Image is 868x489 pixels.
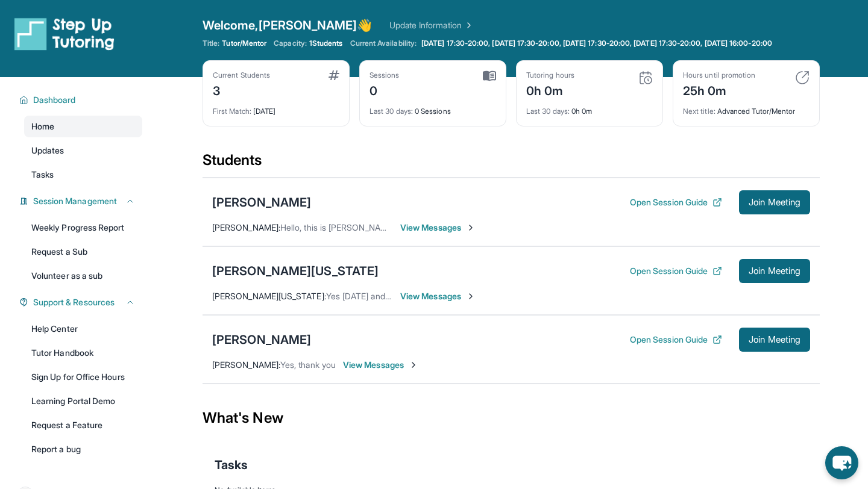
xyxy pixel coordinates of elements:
[739,190,810,214] button: Join Meeting
[343,359,418,371] span: View Messages
[400,290,476,302] span: View Messages
[212,291,326,301] span: [PERSON_NAME][US_STATE] :
[203,151,820,177] div: Students
[212,263,379,279] div: [PERSON_NAME][US_STATE]
[213,70,270,80] div: Current Students
[213,99,339,116] div: [DATE]
[274,39,307,48] span: Capacity:
[462,19,474,31] img: Chevron Right
[683,99,810,116] div: Advanced Tutor/Mentor
[630,196,722,208] button: Open Session Guide
[24,342,142,364] a: Tutor Handbook
[329,70,339,80] img: card
[421,39,772,48] span: [DATE] 17:30-20:00, [DATE] 17:30-20:00, [DATE] 17:30-20:00, [DATE] 17:30-20:00, [DATE] 16:00-20:00
[795,70,810,85] img: card
[24,140,142,161] a: Updates
[212,331,311,348] div: [PERSON_NAME]
[203,391,820,444] div: What's New
[31,120,54,132] span: Home
[24,164,142,185] a: Tasks
[222,39,266,48] span: Tutor/Mentor
[409,360,418,370] img: Chevron-Right
[466,223,476,232] img: Chevron-Right
[203,39,219,48] span: Title:
[326,291,461,301] span: Yes [DATE] and [DATE] work for us.
[370,80,400,99] div: 0
[350,39,417,48] span: Current Availability:
[749,199,800,206] span: Join Meeting
[28,296,135,308] button: Support & Resources
[400,222,476,234] span: View Messages
[24,366,142,388] a: Sign Up for Office Hours
[419,39,775,48] a: [DATE] 17:30-20:00, [DATE] 17:30-20:00, [DATE] 17:30-20:00, [DATE] 17:30-20:00, [DATE] 16:00-20:00
[483,70,496,81] img: card
[683,107,715,116] span: Next title :
[212,194,311,211] div: [PERSON_NAME]
[24,265,142,287] a: Volunteer as a sub
[825,446,858,479] button: chat-button
[24,438,142,460] a: Report a bug
[31,169,54,181] span: Tasks
[466,291,476,301] img: Chevron-Right
[33,296,115,308] span: Support & Resources
[526,70,574,80] div: Tutoring hours
[683,70,755,80] div: Hours until promotion
[28,94,135,106] button: Dashboard
[213,80,270,99] div: 3
[630,334,722,346] button: Open Session Guide
[213,107,251,116] span: First Match :
[28,195,135,207] button: Session Management
[749,336,800,343] span: Join Meeting
[739,259,810,283] button: Join Meeting
[370,99,496,116] div: 0 Sessions
[280,360,336,370] span: Yes, thank you
[31,145,64,157] span: Updates
[33,195,117,207] span: Session Management
[24,116,142,137] a: Home
[389,19,474,31] a: Update Information
[630,265,722,277] button: Open Session Guide
[370,70,400,80] div: Sessions
[683,80,755,99] div: 25h 0m
[739,328,810,352] button: Join Meeting
[24,390,142,412] a: Learning Portal Demo
[24,318,142,340] a: Help Center
[370,107,413,116] span: Last 30 days :
[203,17,373,34] span: Welcome, [PERSON_NAME] 👋
[526,80,574,99] div: 0h 0m
[24,217,142,238] a: Weekly Progress Report
[212,360,280,370] span: [PERSON_NAME] :
[526,99,653,116] div: 0h 0m
[215,456,248,473] span: Tasks
[638,70,653,85] img: card
[309,39,343,48] span: 1 Students
[24,241,142,263] a: Request a Sub
[212,222,280,232] span: [PERSON_NAME] :
[526,107,570,116] span: Last 30 days :
[24,414,142,436] a: Request a Feature
[14,17,115,51] img: logo
[33,94,76,106] span: Dashboard
[749,267,800,275] span: Join Meeting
